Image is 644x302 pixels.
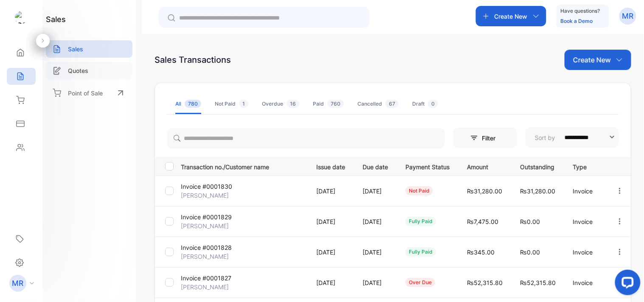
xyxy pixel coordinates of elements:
span: ₨7,475.00 [467,218,498,225]
p: Issue date [316,161,345,171]
span: ₨52,315.80 [467,279,503,286]
a: Book a Demo [561,18,593,24]
p: Invoice [573,278,598,287]
div: not paid [405,186,433,196]
p: Have questions? [561,7,600,15]
div: Sales Transactions [155,53,231,66]
div: Draft [412,100,438,108]
p: MR [622,11,634,22]
p: [DATE] [316,217,345,226]
p: Create New [495,12,528,21]
p: [DATE] [316,278,345,287]
span: 1 [239,100,248,108]
a: Quotes [46,62,132,79]
span: 67 [385,100,399,108]
p: Invoice #0001828 [181,243,232,252]
p: Amount [467,161,503,171]
div: fully paid [405,247,436,257]
span: 16 [287,100,299,108]
span: 0 [428,100,438,108]
p: [DATE] [316,248,345,257]
p: [PERSON_NAME] [181,252,229,261]
p: [DATE] [316,187,345,196]
span: 760 [327,100,344,108]
p: Invoice #0001827 [181,274,231,282]
p: Invoice #0001829 [181,213,232,221]
p: Create New [573,55,611,65]
span: ₨345.00 [467,249,495,256]
p: Invoice [573,248,598,257]
button: Create New [476,6,546,26]
div: Cancelled [357,100,399,108]
div: over due [405,278,435,287]
p: Outstanding [520,161,556,171]
p: Sales [68,45,83,53]
p: Sort by [535,133,555,142]
span: ₨31,280.00 [467,187,502,195]
span: 780 [185,100,201,108]
img: logo [15,11,28,24]
p: Due date [363,161,388,171]
span: ₨31,280.00 [520,187,555,195]
iframe: LiveChat chat widget [608,266,644,302]
p: [DATE] [363,187,388,196]
p: [PERSON_NAME] [181,191,229,200]
p: Transaction no./Customer name [181,161,306,171]
button: Sort by [526,127,619,148]
p: Filter [482,134,501,143]
button: MR [619,6,636,26]
p: Quotes [68,66,88,75]
p: Invoice [573,217,598,226]
button: Filter [453,128,517,148]
p: [DATE] [363,248,388,257]
span: ₨52,315.80 [520,279,556,286]
p: [DATE] [363,278,388,287]
p: [PERSON_NAME] [181,221,229,230]
span: ₨0.00 [520,249,540,256]
p: Payment Status [405,161,450,171]
span: ₨0.00 [520,218,540,225]
p: [DATE] [363,217,388,226]
a: Point of Sale [46,84,132,102]
h1: sales [46,14,66,25]
p: Invoice [573,187,598,196]
div: Overdue [262,100,299,108]
p: Point of Sale [68,89,103,98]
p: Invoice #0001830 [181,182,232,191]
p: MR [12,278,24,289]
a: Sales [46,40,132,58]
button: Create New [565,50,631,70]
p: [PERSON_NAME] [181,282,229,291]
div: fully paid [405,217,436,226]
div: Not Paid [215,100,248,108]
p: Type [573,161,598,171]
div: Paid [313,100,344,108]
div: All [175,100,201,108]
